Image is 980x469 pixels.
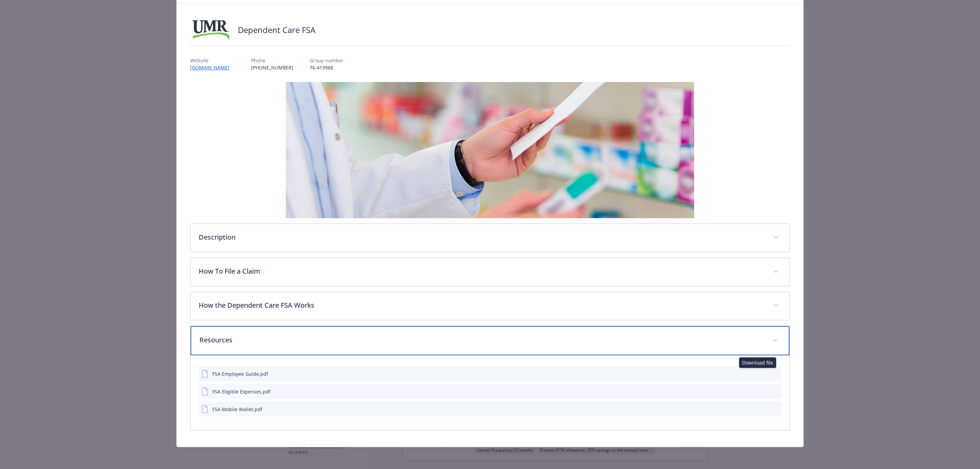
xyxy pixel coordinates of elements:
[212,370,268,377] div: FSA Employee Guide.pdf
[772,370,779,377] button: preview file
[191,224,789,252] div: Description
[199,232,765,242] p: Description
[212,388,271,395] div: FSA Eligible Expenses.pdf
[191,355,789,430] div: Resources
[310,57,344,64] p: Group number
[190,64,235,71] a: [DOMAIN_NAME]
[199,335,764,345] p: Resources
[212,406,262,413] div: FSA Mobile Wallet.pdf
[762,388,767,395] button: download file
[199,266,765,276] p: How To File a Claim
[772,388,779,395] button: preview file
[762,370,767,377] button: download file
[251,64,293,71] p: [PHONE_NUMBER]
[199,300,765,310] p: How the Dependent Care FSA Works
[310,64,344,71] p: 76-413968
[739,357,776,368] div: Download file
[762,406,767,413] button: download file
[238,24,315,36] h2: Dependent Care FSA
[286,82,694,218] img: banner
[191,258,789,286] div: How To File a Claim
[191,292,789,320] div: How the Dependent Care FSA Works
[772,406,779,413] button: preview file
[191,326,789,355] div: Resources
[190,57,235,64] p: Website
[251,57,293,64] p: Phone
[190,20,231,40] img: UMR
